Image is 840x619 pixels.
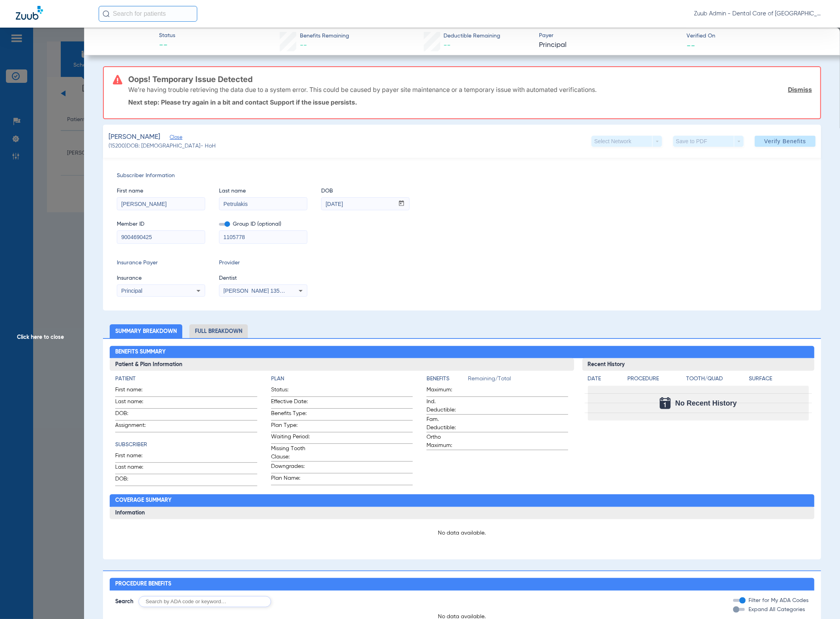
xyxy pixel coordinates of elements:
[117,274,205,282] span: Insurance
[110,494,814,507] h2: Coverage Summary
[128,98,812,106] p: Next step: Please try again in a bit and contact Support if the issue persists.
[271,462,310,473] span: Downgrades:
[115,398,154,408] span: Last name:
[159,40,175,51] span: --
[115,386,154,396] span: First name:
[117,187,205,195] span: First name
[115,441,257,449] h4: Subscriber
[271,474,310,485] span: Plan Name:
[539,32,680,40] span: Payer
[321,187,410,195] span: DOB
[749,607,805,612] span: Expand All Categories
[300,32,349,40] span: Benefits Remaining
[223,288,301,294] span: [PERSON_NAME] 1356834121
[443,42,451,49] span: --
[427,415,465,432] span: Fam. Deductible:
[159,32,175,40] span: Status
[115,452,154,462] span: First name:
[115,463,154,474] span: Last name:
[660,397,671,409] img: Calendar
[588,375,621,383] h4: Date
[128,86,597,94] p: We’re having trouble retrieving the data due to a system error. This could be caused by payer sit...
[582,358,814,371] h3: Recent History
[271,398,310,408] span: Effective Date:
[110,346,814,359] h2: Benefits Summary
[755,136,816,147] button: Verify Benefits
[16,6,43,20] img: Zuub Logo
[427,375,468,386] app-breakdown-title: Benefits
[110,507,814,520] h3: Information
[115,529,808,537] p: No data available.
[103,10,110,17] img: Search Icon
[427,386,465,396] span: Maximum:
[117,172,807,180] span: Subscriber Information
[117,259,205,267] span: Insurance Payer
[271,410,310,420] span: Benefits Type:
[117,220,205,228] span: Member ID
[427,375,468,383] h4: Benefits
[300,42,307,49] span: --
[219,220,307,228] span: Group ID (optional)
[128,75,812,83] h3: Oops! Temporary Issue Detected
[427,433,465,450] span: Ortho Maximum:
[271,386,310,396] span: Status:
[110,324,182,338] li: Summary Breakdown
[694,10,824,18] span: Zuub Admin - Dental Care of [GEOGRAPHIC_DATA]
[394,198,409,210] button: Open calendar
[687,41,695,49] span: --
[686,375,746,383] h4: Tooth/Quad
[271,375,413,383] h4: Plan
[443,32,500,40] span: Deductible Remaining
[468,375,568,386] span: Remaining/Total
[109,142,216,150] span: (15200) DOB: [DEMOGRAPHIC_DATA] - HoH
[115,475,154,486] span: DOB:
[170,135,177,142] span: Close
[764,138,806,144] span: Verify Benefits
[121,288,142,294] span: Principal
[749,375,809,383] h4: Surface
[219,187,307,195] span: Last name
[219,274,307,282] span: Dentist
[427,398,465,414] span: Ind. Deductible:
[687,32,827,40] span: Verified On
[138,596,271,607] input: Search by ADA code or keyword…
[219,259,307,267] span: Provider
[588,375,621,386] app-breakdown-title: Date
[271,433,310,443] span: Waiting Period:
[115,421,154,432] span: Assignment:
[747,597,809,605] label: Filter for My ADA Codes
[110,578,814,591] h2: Procedure Benefits
[189,324,248,338] li: Full Breakdown
[99,6,197,22] input: Search for patients
[115,598,133,606] span: Search
[115,375,257,383] h4: Patient
[749,375,809,386] app-breakdown-title: Surface
[271,445,310,461] span: Missing Tooth Clause:
[109,132,160,142] span: [PERSON_NAME]
[115,410,154,420] span: DOB:
[628,375,684,383] h4: Procedure
[788,86,812,94] a: Dismiss
[539,40,680,50] span: Principal
[628,375,684,386] app-breakdown-title: Procedure
[271,421,310,432] span: Plan Type:
[675,399,737,407] span: No Recent History
[686,375,746,386] app-breakdown-title: Tooth/Quad
[110,358,574,371] h3: Patient & Plan Information
[113,75,122,84] img: error-icon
